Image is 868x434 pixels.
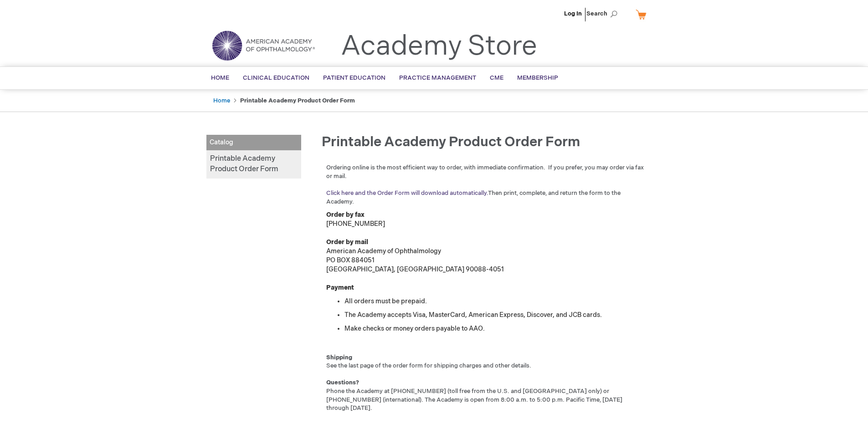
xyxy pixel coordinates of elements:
[399,74,476,82] span: Practice Management
[206,135,301,150] span: Catalog
[240,97,355,104] strong: Printable Academy Product Order Form
[326,354,352,361] strong: Shipping
[344,297,646,306] li: All orders must be prepaid.
[490,74,503,82] span: CME
[326,284,354,291] strong: Payment
[344,324,646,333] li: Make checks or money orders payable to AAO.
[586,5,621,23] span: Search
[323,74,385,82] span: Patient Education
[517,74,558,82] span: Membership
[315,163,657,417] div: [PHONE_NUMBER] American Academy of Ophthalmology PO BOX 884051 [GEOGRAPHIC_DATA], [GEOGRAPHIC_DAT...
[326,379,359,386] strong: Questions?
[326,345,646,413] p: See the last page of the order form for shipping charges and other details. Phone the Academy at ...
[344,311,646,320] li: The Academy accepts Visa, MasterCard, American Express, Discover, and JCB cards.
[341,30,537,63] a: Academy Store
[326,163,646,206] p: Ordering online is the most efficient way to order, with immediate confirmation. If you prefer, y...
[326,189,488,197] a: Click here and the Order Form will download automatically.
[564,10,582,17] a: Log In
[206,150,301,179] a: Printable Academy Product Order Form
[326,211,365,219] strong: Order by fax
[243,74,309,82] span: Clinical Education
[322,134,580,150] span: Printable Academy Product Order Form
[326,238,368,246] strong: Order by mail
[211,74,229,82] span: Home
[213,97,230,104] a: Home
